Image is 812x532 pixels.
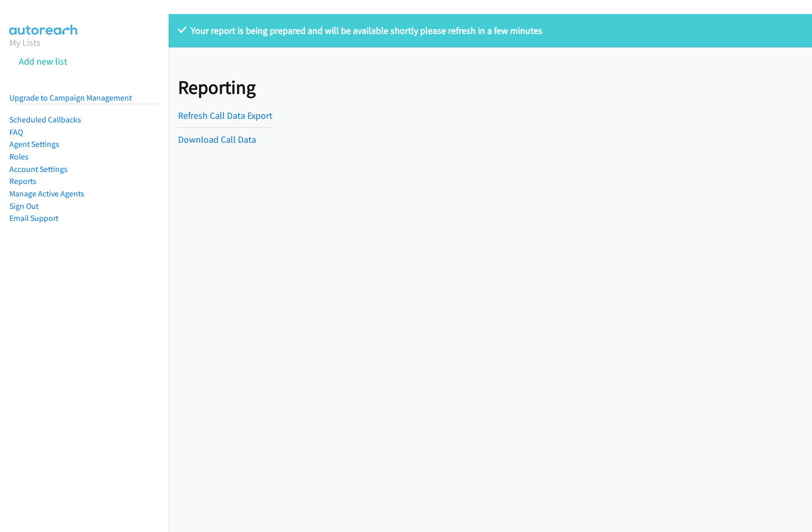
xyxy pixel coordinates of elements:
a: Roles [9,152,29,162]
a: Account Settings [9,164,68,174]
a: Email Support [9,213,58,223]
a: FAQ [9,127,23,137]
a: My Lists [9,36,41,48]
a: Scheduled Callbacks [9,115,81,125]
a: Refresh Call Data Export [178,109,272,121]
a: Sign Out [9,201,39,211]
a: Upgrade to Campaign Management [9,93,132,103]
a: Reports [9,176,36,186]
p: Your report is being prepared and will be available shortly please refresh in a few minutes [178,23,803,38]
a: Manage Active Agents [9,189,84,199]
a: Download Call Data [178,133,256,145]
a: Add new list [19,55,67,67]
h1: Reporting [178,76,277,99]
a: Agent Settings [9,139,59,149]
